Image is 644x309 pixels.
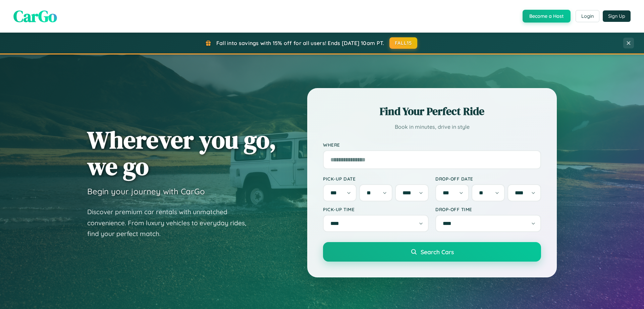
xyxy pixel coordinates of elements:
button: Become a Host [523,10,571,23]
label: Pick-up Time [323,206,429,212]
button: FALL15 [389,37,418,49]
button: Search Cars [323,242,541,262]
h1: Wherever you go, we go [87,126,276,180]
p: Book in minutes, drive in style [323,122,541,132]
label: Drop-off Time [435,206,541,212]
label: Pick-up Date [323,176,429,182]
h2: Find Your Perfect Ride [323,104,541,119]
button: Sign Up [603,10,631,22]
p: Discover premium car rentals with unmatched convenience. From luxury vehicles to everyday rides, ... [87,206,255,239]
span: CarGo [13,5,57,27]
label: Where [323,142,541,148]
label: Drop-off Date [435,176,541,182]
span: Fall into savings with 15% off for all users! Ends [DATE] 10am PT. [216,40,384,46]
h3: Begin your journey with CarGo [87,186,205,196]
button: Login [576,10,599,22]
span: Search Cars [421,248,454,256]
